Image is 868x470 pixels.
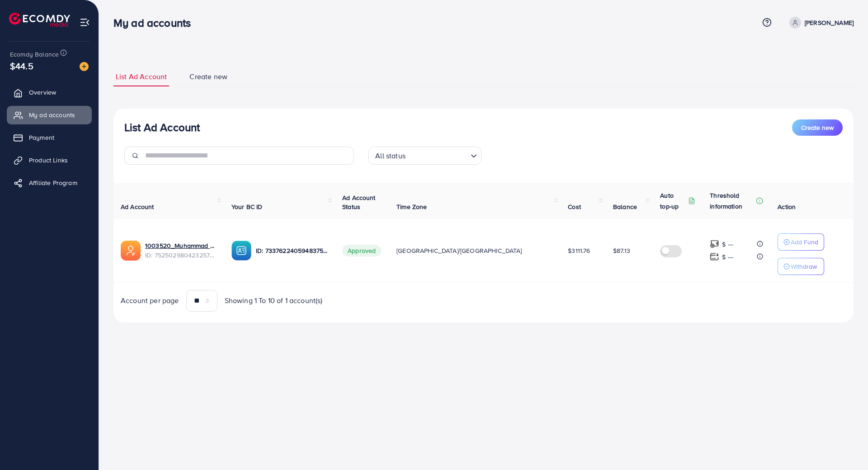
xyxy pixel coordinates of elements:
[722,252,733,262] p: $ ---
[7,128,92,147] a: Payment
[231,241,251,261] img: ic-ba-acc.ded83a64.svg
[791,261,817,272] p: Withdraw
[660,190,686,212] p: Auto top-up
[791,237,818,247] p: Add Fund
[113,16,198,29] h3: My ad accounts
[10,50,59,59] span: Ecomdy Balance
[801,123,834,132] span: Create new
[29,133,54,142] span: Payment
[778,258,824,275] button: Withdraw
[9,13,70,27] img: logo
[256,245,328,256] p: ID: 7337622405948375042
[189,71,227,82] span: Create new
[786,17,854,28] a: [PERSON_NAME]
[710,239,719,249] img: top-up amount
[408,147,467,162] input: Search for option
[710,190,754,212] p: Threshold information
[7,151,92,169] a: Product Links
[124,121,200,134] h3: List Ad Account
[145,241,217,260] div: <span class='underline'>1003520_Muhammad Zia Munir_1752057834951</span></br>7525029804232572935
[373,149,407,162] span: All status
[568,246,590,255] span: $3111.76
[778,202,796,211] span: Action
[145,251,217,260] span: ID: 7525029804232572935
[830,429,861,463] iframe: Chat
[778,233,824,251] button: Add Fund
[722,239,733,250] p: $ ---
[710,252,719,261] img: top-up amount
[29,178,77,187] span: Affiliate Program
[10,59,33,72] span: $44.5
[7,174,92,192] a: Affiliate Program
[121,202,154,211] span: Ad Account
[29,110,75,119] span: My ad accounts
[613,246,630,255] span: $87.13
[568,202,581,211] span: Cost
[396,246,522,255] span: [GEOGRAPHIC_DATA]/[GEOGRAPHIC_DATA]
[225,295,323,306] span: Showing 1 To 10 of 1 account(s)
[7,106,92,124] a: My ad accounts
[613,202,637,211] span: Balance
[80,62,89,71] img: image
[121,241,141,261] img: ic-ads-acc.e4c84228.svg
[792,119,843,136] button: Create new
[7,83,92,101] a: Overview
[80,17,90,28] img: menu
[29,156,68,165] span: Product Links
[121,295,179,306] span: Account per page
[29,88,56,97] span: Overview
[342,245,381,256] span: Approved
[342,193,376,211] span: Ad Account Status
[116,71,167,82] span: List Ad Account
[368,147,481,165] div: Search for option
[145,241,217,250] a: 1003520_Muhammad Zia Munir_1752057834951
[231,202,263,211] span: Your BC ID
[396,202,427,211] span: Time Zone
[805,17,854,28] p: [PERSON_NAME]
